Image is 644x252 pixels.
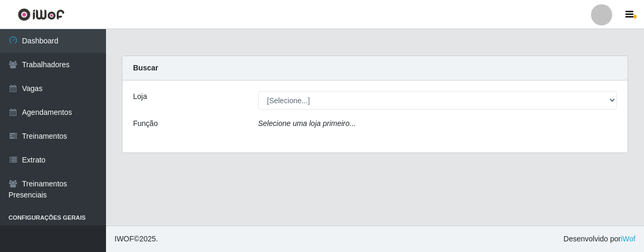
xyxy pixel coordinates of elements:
img: CoreUI Logo [17,8,65,21]
label: Loja [133,91,147,102]
label: Função [133,118,158,129]
strong: Buscar [133,64,158,72]
i: Selecione uma loja primeiro... [258,119,356,128]
a: iWof [621,235,636,243]
span: Desenvolvido por [563,233,636,245]
span: © 2025 . [114,233,158,245]
span: IWOF [114,235,134,243]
